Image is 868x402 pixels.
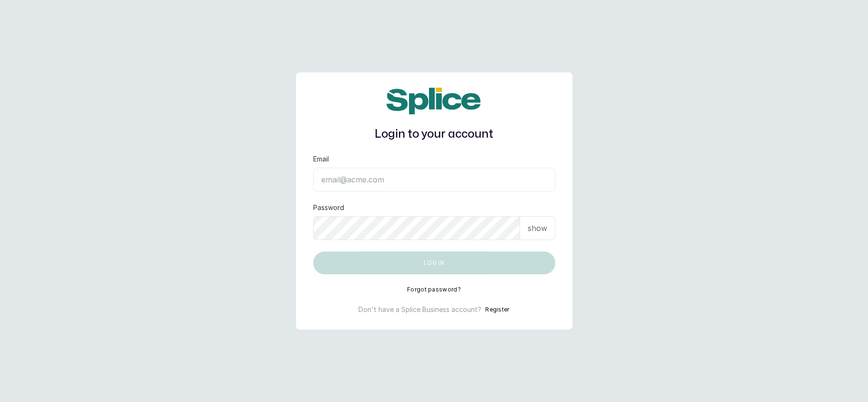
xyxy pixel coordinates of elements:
[313,168,555,191] input: email@acme.com
[313,154,329,164] label: Email
[485,305,509,314] button: Register
[407,286,461,293] button: Forgot password?
[313,203,344,212] label: Password
[358,305,481,314] p: Don't have a Splice Business account?
[528,222,547,234] p: show
[313,126,555,143] h1: Login to your account
[313,251,555,274] button: Log in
